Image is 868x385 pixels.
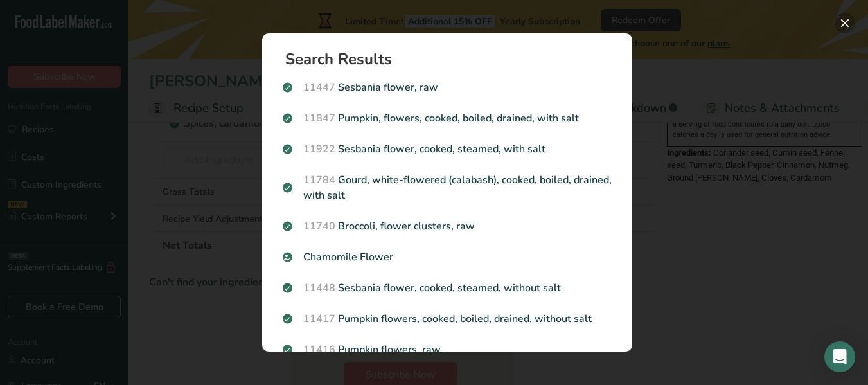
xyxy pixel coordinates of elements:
span: 11448 [303,281,335,295]
p: Sesbania flower, cooked, steamed, with salt [283,141,612,157]
span: 11416 [303,343,335,357]
p: Broccoli, flower clusters, raw [283,219,612,234]
span: 11784 [303,173,335,187]
span: 11847 [303,111,335,125]
p: Pumpkin, flowers, cooked, boiled, drained, with salt [283,111,612,126]
span: 11740 [303,219,335,233]
p: Sesbania flower, raw [283,80,612,95]
div: Open Intercom Messenger [824,341,855,372]
h1: Search Results [285,51,619,67]
span: 11922 [303,142,335,156]
p: Pumpkin flowers, cooked, boiled, drained, without salt [283,311,612,327]
p: Pumpkin flowers, raw [283,342,612,357]
p: Gourd, white-flowered (calabash), cooked, boiled, drained, with salt [283,172,612,203]
span: 11447 [303,80,335,94]
p: Sesbania flower, cooked, steamed, without salt [283,280,612,296]
p: Chamomile Flower [283,249,612,265]
span: 11417 [303,312,335,326]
